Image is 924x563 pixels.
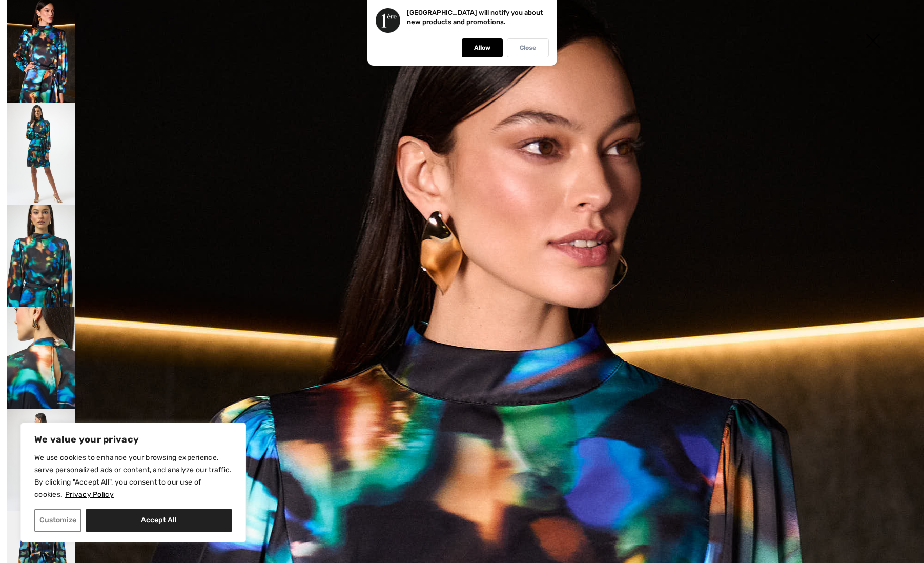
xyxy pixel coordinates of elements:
[7,409,75,511] img: High-Neck Wrap Dress Style 254170. 5
[34,509,81,532] button: Customize
[407,9,543,26] p: [GEOGRAPHIC_DATA] will notify you about new products and promotions.
[847,15,898,68] img: X
[7,307,75,409] img: High-Neck Wrap Dress Style 254170. 4
[86,509,232,532] button: Accept All
[34,433,232,446] p: We value your privacy
[474,44,490,52] p: Allow
[520,44,536,52] p: Close
[34,452,232,501] p: We use cookies to enhance your browsing experience, serve personalized ads or content, and analyz...
[65,490,114,499] a: Privacy Policy
[20,423,246,542] div: We value your privacy
[24,7,45,16] span: Help
[7,103,75,205] img: High-Neck Wrap Dress Style 254170. 2
[7,205,75,307] img: High-Neck Wrap Dress Style 254170. 3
